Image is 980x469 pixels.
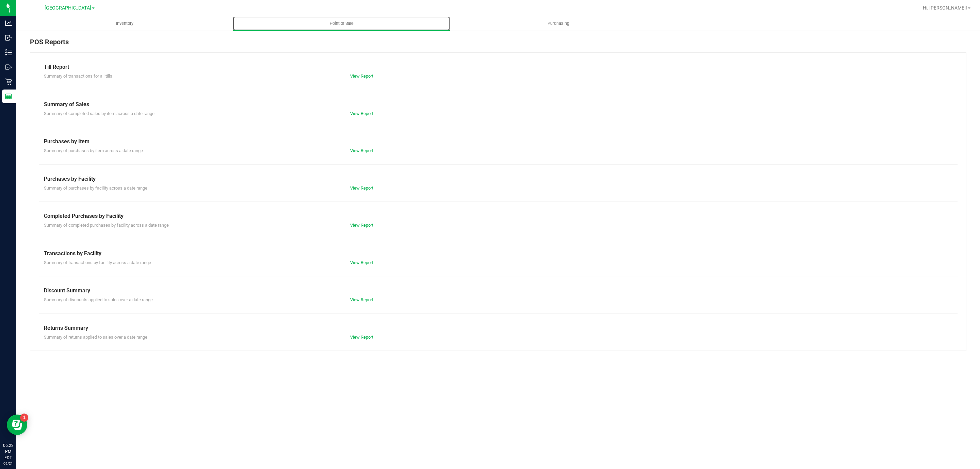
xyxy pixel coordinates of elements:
span: Point of Sale [321,20,363,27]
p: 06:22 PM EDT [3,442,13,461]
span: Inventory [107,20,143,27]
span: Summary of discounts applied to sales over a date range [44,297,153,302]
a: View Report [350,260,373,265]
div: Till Report [44,63,952,71]
div: Completed Purchases by Facility [44,212,952,220]
inline-svg: Analytics [5,20,12,27]
a: View Report [350,185,373,191]
a: View Report [350,111,373,116]
span: [GEOGRAPHIC_DATA] [45,5,91,11]
inline-svg: Outbound [5,64,12,70]
span: Summary of purchases by item across a date range [44,148,143,153]
inline-svg: Inventory [5,49,12,56]
div: Transactions by Facility [44,249,952,258]
div: Summary of Sales [44,100,952,109]
span: Summary of returns applied to sales over a date range [44,335,147,340]
inline-svg: Inbound [5,34,12,41]
iframe: Resource center unread badge [20,414,28,422]
span: Summary of completed sales by item across a date range [44,111,154,116]
iframe: Resource center [7,415,27,435]
div: POS Reports [30,37,966,52]
a: View Report [350,297,373,302]
span: Summary of completed purchases by facility across a date range [44,223,169,228]
div: Discount Summary [44,287,952,295]
a: Purchasing [450,16,667,31]
p: 09/21 [3,461,13,466]
a: View Report [350,223,373,228]
span: Summary of purchases by facility across a date range [44,185,147,191]
a: View Report [350,74,373,79]
div: Purchases by Facility [44,175,952,183]
span: Hi, [PERSON_NAME]! [923,5,967,11]
div: Purchases by Item [44,138,952,146]
a: Inventory [16,16,233,31]
div: Returns Summary [44,324,952,332]
a: Point of Sale [233,16,450,31]
span: Summary of transactions by facility across a date range [44,260,151,265]
span: Purchasing [538,20,578,27]
span: Summary of transactions for all tills [44,74,112,79]
a: View Report [350,335,373,340]
inline-svg: Reports [5,93,12,100]
a: View Report [350,148,373,153]
inline-svg: Retail [5,78,12,85]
